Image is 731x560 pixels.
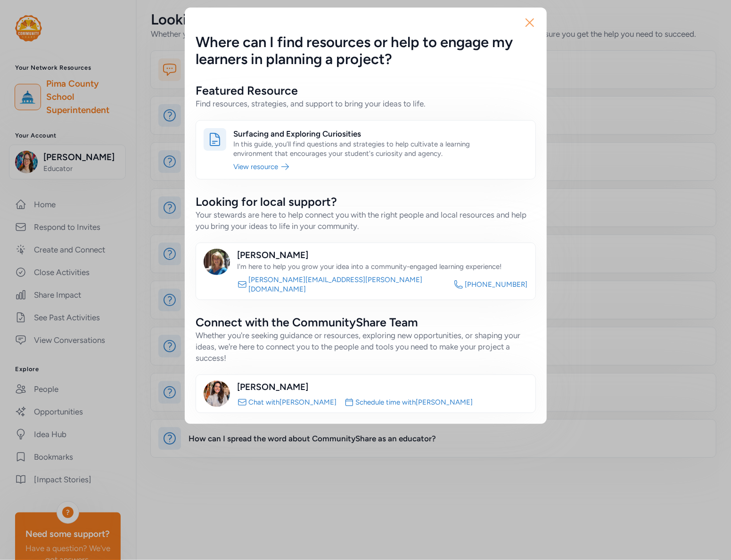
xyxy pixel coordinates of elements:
div: Whether you're seeking guidance or resources, exploring new opportunities, or shaping your ideas,... [196,330,535,364]
div: I'm here to help you grow your idea into a community-engaged learning experience! [238,262,528,271]
h2: Featured Resource [196,83,535,98]
h2: Looking for local support? [196,194,535,209]
a: [PERSON_NAME][EMAIL_ADDRESS][PERSON_NAME][DOMAIN_NAME] [249,275,446,294]
a: Schedule time with[PERSON_NAME] [356,398,473,407]
div: [PERSON_NAME] [238,249,528,262]
h2: Connect with the CommunityShare Team [196,315,535,330]
div: [PERSON_NAME] [238,381,528,394]
a: [PHONE_NUMBER] [465,280,528,289]
h5: Where can I find resources or help to engage my learners in planning a project? [196,34,535,68]
a: Chat with[PERSON_NAME] [249,398,337,407]
div: Find resources, strategies, and support to bring your ideas to life. [196,98,535,109]
div: Your stewards are here to help connect you with the right people and local resources and help you... [196,209,535,232]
